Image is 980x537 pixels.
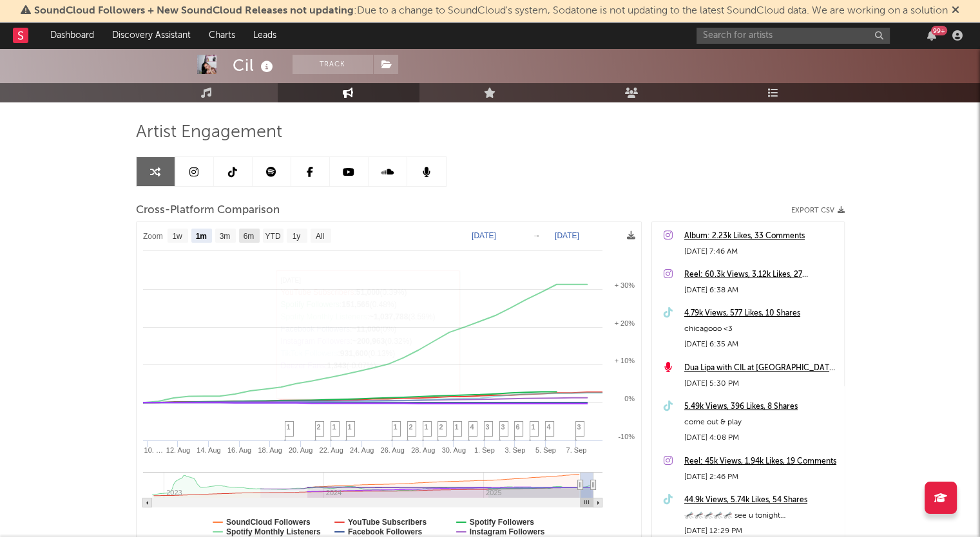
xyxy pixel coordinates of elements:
[439,423,443,431] span: 2
[34,6,354,16] span: SoundCloud Followers + New SoundCloud Releases not updating
[470,423,474,431] span: 4
[684,415,838,430] div: come out & play
[684,283,838,298] div: [DATE] 6:38 AM
[684,337,838,352] div: [DATE] 6:35 AM
[287,423,291,431] span: 1
[319,446,343,454] text: 22. Aug
[226,518,311,527] text: SoundCloud Followers
[166,446,189,454] text: 12. Aug
[614,357,635,364] text: + 10%
[614,281,635,289] text: + 30%
[380,446,404,454] text: 26. Aug
[684,508,838,523] div: 🦟🦟🦟🦟🦟 see u tonight [GEOGRAPHIC_DATA]
[143,232,163,241] text: Zoom
[347,527,422,536] text: Facebook Followers
[624,395,635,402] text: 0%
[258,446,282,454] text: 18. Aug
[350,446,374,454] text: 24. Aug
[684,493,838,508] a: 44.9k Views, 5.74k Likes, 54 Shares
[684,399,838,415] a: 5.49k Views, 396 Likes, 8 Shares
[684,430,838,446] div: [DATE] 4:08 PM
[504,446,525,454] text: 3. Sep
[486,423,490,431] span: 3
[684,321,838,337] div: chicagooo <3
[136,203,280,218] span: Cross-Platform Comparison
[791,207,845,214] button: Export CSV
[697,28,890,44] input: Search for artists
[684,306,838,321] a: 4.79k Views, 577 Likes, 10 Shares
[532,423,535,431] span: 1
[684,454,838,469] a: Reel: 45k Views, 1.94k Likes, 19 Comments
[472,231,496,240] text: [DATE]
[200,23,244,48] a: Charts
[577,423,581,431] span: 3
[347,518,427,527] text: YouTube Subscribers
[411,446,435,454] text: 28. Aug
[348,423,352,431] span: 1
[425,423,428,431] span: 1
[501,423,505,431] span: 3
[292,232,300,241] text: 1y
[547,423,551,431] span: 4
[931,26,947,35] div: 99 +
[144,446,162,454] text: 10. …
[441,446,465,454] text: 30. Aug
[684,469,838,485] div: [DATE] 2:46 PM
[566,446,586,454] text: 7. Sep
[394,423,398,431] span: 1
[952,6,959,16] span: Dismiss
[684,244,838,259] div: [DATE] 7:46 AM
[618,433,635,440] text: -10%
[533,231,541,240] text: →
[555,231,579,240] text: [DATE]
[243,232,254,241] text: 6m
[288,446,312,454] text: 20. Aug
[469,527,544,536] text: Instagram Followers
[409,423,413,431] span: 2
[684,376,838,391] div: [DATE] 5:30 PM
[233,55,276,76] div: Cil
[103,23,200,48] a: Discovery Assistant
[469,518,533,527] text: Spotify Followers
[684,267,838,283] a: Reel: 60.3k Views, 3.12k Likes, 27 Comments
[265,232,280,241] text: YTD
[474,446,494,454] text: 1. Sep
[34,6,948,16] span: : Due to a change to SoundCloud's system, Sodatone is not updating to the latest SoundCloud data....
[244,23,285,48] a: Leads
[226,527,321,536] text: Spotify Monthly Listeners
[317,423,321,431] span: 2
[516,423,520,431] span: 6
[684,361,838,376] a: Dua Lipa with CIL at [GEOGRAPHIC_DATA] ([DATE])
[455,423,459,431] span: 1
[614,319,635,327] text: + 20%
[41,23,103,48] a: Dashboard
[227,446,251,454] text: 16. Aug
[172,232,182,241] text: 1w
[684,229,838,244] a: Album: 2.23k Likes, 33 Comments
[332,423,336,431] span: 1
[136,125,282,140] span: Artist Engagement
[535,446,555,454] text: 5. Sep
[197,446,220,454] text: 14. Aug
[927,30,936,41] button: 99+
[315,232,323,241] text: All
[293,55,373,74] button: Track
[195,232,206,241] text: 1m
[219,232,230,241] text: 3m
